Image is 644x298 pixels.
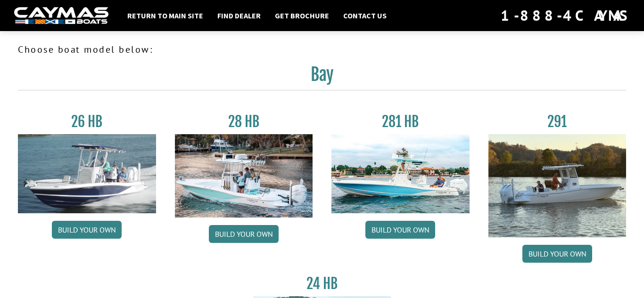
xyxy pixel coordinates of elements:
[14,7,108,24] img: white-logo-c9c8dbefe5ff5ceceb0f0178aa75bf4bb51f6bca0971e226c86eb53dfe498488.png
[339,9,391,22] a: Contact Us
[331,113,470,130] h3: 281 HB
[209,225,279,243] a: Build your own
[253,275,391,292] h3: 24 HB
[365,221,435,239] a: Build your own
[488,134,627,237] img: 291_Thumbnail.jpg
[213,9,265,22] a: Find Dealer
[175,134,313,217] img: 28_hb_thumbnail_for_caymas_connect.jpg
[270,9,334,22] a: Get Brochure
[18,64,626,90] h2: Bay
[175,113,313,130] h3: 28 HB
[331,134,470,213] img: 28-hb-twin.jpg
[123,9,208,22] a: Return to main site
[522,245,592,263] a: Build your own
[18,113,156,130] h3: 26 HB
[488,113,627,130] h3: 291
[52,221,122,239] a: Build your own
[18,134,156,213] img: 26_new_photo_resized.jpg
[501,5,630,26] div: 1-888-4CAYMAS
[18,42,626,56] p: Choose boat model below:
